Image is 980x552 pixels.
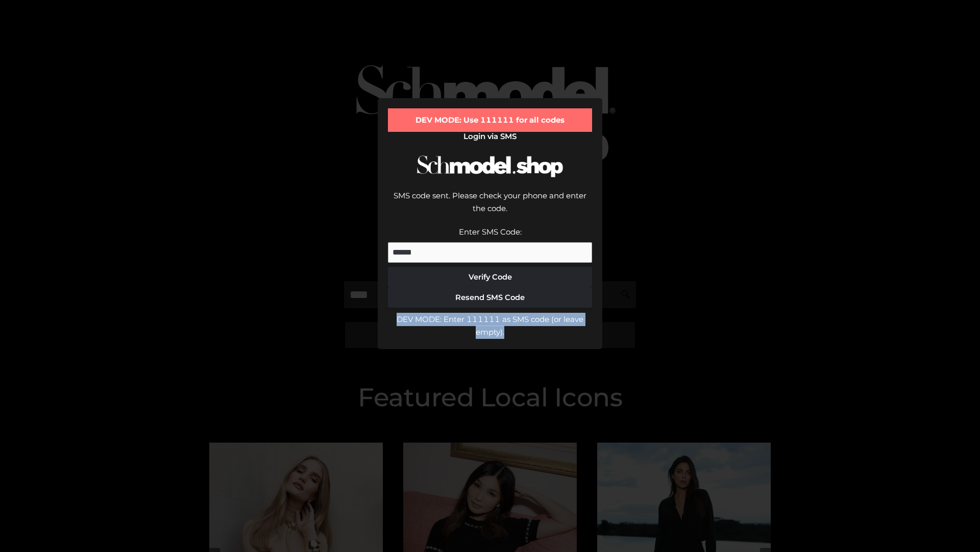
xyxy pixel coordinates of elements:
div: DEV MODE: Use 111111 for all codes [388,108,592,132]
button: Resend SMS Code [388,287,592,308]
div: DEV MODE: Enter 111111 as SMS code (or leave empty). [388,313,592,339]
div: SMS code sent. Please check your phone and enter the code. [388,189,592,225]
img: Schmodel Logo [413,146,567,187]
label: Enter SMS Code: [459,227,522,237]
h2: Login via SMS [388,132,592,141]
button: Verify Code [388,267,592,287]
